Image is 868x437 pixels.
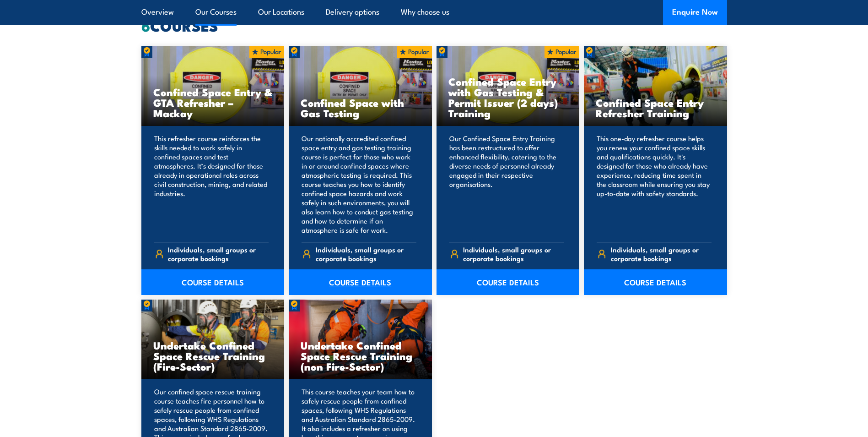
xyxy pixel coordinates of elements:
[141,269,285,295] a: COURSE DETAILS
[168,245,269,262] span: Individuals, small groups or corporate bookings
[301,97,420,118] h3: Confined Space with Gas Testing
[302,134,416,235] p: Our nationally accredited confined space entry and gas testing training course is perfect for tho...
[316,245,416,262] span: Individuals, small groups or corporate bookings
[584,269,727,295] a: COURSE DETAILS
[596,97,715,118] h3: Confined Space Entry Refresher Training
[289,269,432,295] a: COURSE DETAILS
[153,87,273,118] h3: Confined Space Entry & GTA Refresher – Mackay
[141,14,150,37] strong: 6
[141,19,727,32] h2: COURSES
[301,340,420,371] h3: Undertake Confined Space Rescue Training (non Fire-Sector)
[448,76,568,118] h3: Confined Space Entry with Gas Testing & Permit Issuer (2 days) Training
[154,134,269,235] p: This refresher course reinforces the skills needed to work safely in confined spaces and test atm...
[449,134,564,235] p: Our Confined Space Entry Training has been restructured to offer enhanced flexibility, catering t...
[437,269,580,295] a: COURSE DETAILS
[611,245,712,262] span: Individuals, small groups or corporate bookings
[597,134,712,235] p: This one-day refresher course helps you renew your confined space skills and qualifications quick...
[463,245,564,262] span: Individuals, small groups or corporate bookings
[153,340,273,371] h3: Undertake Confined Space Rescue Training (Fire-Sector)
